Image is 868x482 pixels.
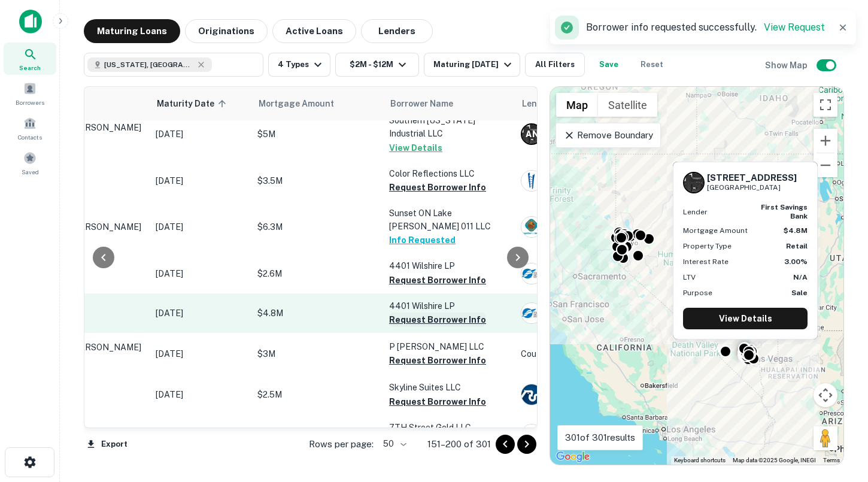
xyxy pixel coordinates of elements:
[433,57,515,72] div: Maturing [DATE]
[335,53,419,77] button: $2M - $12M
[257,128,377,141] p: $5M
[521,263,542,284] img: picture
[389,207,509,233] p: Sunset ON Lake [PERSON_NAME] 011 LLC
[389,313,486,327] button: Request Borrower Info
[257,307,377,320] p: $4.8M
[521,171,542,191] img: picture
[156,388,245,401] p: [DATE]
[389,114,509,140] p: Southern [US_STATE] Industrial LLC
[389,233,456,247] button: Info Requested
[683,287,712,298] p: Purpose
[521,303,542,323] img: picture
[633,53,671,77] button: Reset
[553,449,593,465] img: Google
[257,220,377,234] p: $6.3M
[389,299,509,313] p: 4401 Wilshire LP
[823,457,840,463] a: Terms (opens in new tab)
[683,241,732,251] p: Property Type
[683,308,808,329] a: View Details
[590,53,628,77] button: Save your search to get updates of matches that match your search criteria.
[683,225,748,236] p: Mortgage Amount
[733,457,816,463] span: Map data ©2025 Google, INEGI
[4,43,56,75] a: Search
[707,182,797,193] p: [GEOGRAPHIC_DATA]
[517,435,536,454] button: Go to next page
[389,395,486,409] button: Request Borrower Info
[808,386,868,444] iframe: Chat Widget
[563,128,652,143] p: Remove Boundary
[522,96,551,111] span: Lender
[786,242,808,250] strong: Retail
[793,273,808,281] strong: N/A
[586,20,825,35] p: Borrower info requested successfully.
[521,425,542,445] img: picture
[259,96,350,111] span: Mortgage Amount
[251,87,383,120] th: Mortgage Amount
[150,87,251,120] th: Maturity Date
[550,87,843,465] div: 0 0
[4,147,56,179] a: Saved
[496,435,515,454] button: Go to previous page
[556,93,598,117] button: Show street map
[598,93,657,117] button: Show satellite imagery
[272,19,356,43] button: Active Loans
[525,53,585,77] button: All Filters
[707,172,797,183] h6: [STREET_ADDRESS]
[674,456,726,465] button: Keyboard shortcuts
[683,256,729,267] p: Interest Rate
[185,19,268,43] button: Originations
[156,220,245,234] p: [DATE]
[565,431,635,445] p: 301 of 301 results
[4,112,56,144] a: Contacts
[390,96,453,111] span: Borrower Name
[389,180,486,195] button: Request Borrower Info
[389,421,509,434] p: 7TH Street Gold LLC
[784,257,808,266] strong: 3.00%
[389,167,509,180] p: Color Reflections LLC
[389,353,486,368] button: Request Borrower Info
[309,437,374,451] p: Rows per page:
[683,272,696,283] p: LTV
[257,174,377,187] p: $3.5M
[156,267,245,280] p: [DATE]
[257,388,377,401] p: $2.5M
[156,347,245,360] p: [DATE]
[553,449,593,465] a: Open this area in Google Maps (opens a new window)
[814,383,837,407] button: Map camera controls
[389,340,509,353] p: P [PERSON_NAME] LLC
[104,59,194,70] span: [US_STATE], [GEOGRAPHIC_DATA]
[22,167,39,177] span: Saved
[18,132,42,142] span: Contacts
[156,128,245,141] p: [DATE]
[19,10,42,34] img: capitalize-icon.png
[383,87,515,120] th: Borrower Name
[84,435,130,453] button: Export
[761,203,808,220] strong: first savings bank
[389,381,509,394] p: Skyline Suites LLC
[791,289,808,297] strong: Sale
[424,53,520,77] button: Maturing [DATE]
[526,128,538,141] p: A N
[257,347,377,360] p: $3M
[814,153,837,177] button: Zoom out
[156,174,245,187] p: [DATE]
[257,267,377,280] p: $2.6M
[4,77,56,110] a: Borrowers
[156,307,245,320] p: [DATE]
[378,435,408,453] div: 50
[814,129,837,153] button: Zoom in
[683,207,708,217] p: Lender
[19,63,41,72] span: Search
[16,98,44,107] span: Borrowers
[427,437,491,451] p: 151–200 of 301
[765,59,809,72] h6: Show Map
[764,22,825,33] a: View Request
[389,273,486,287] button: Request Borrower Info
[814,93,837,117] button: Toggle fullscreen view
[521,384,542,405] img: picture
[784,226,808,235] strong: $4.8M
